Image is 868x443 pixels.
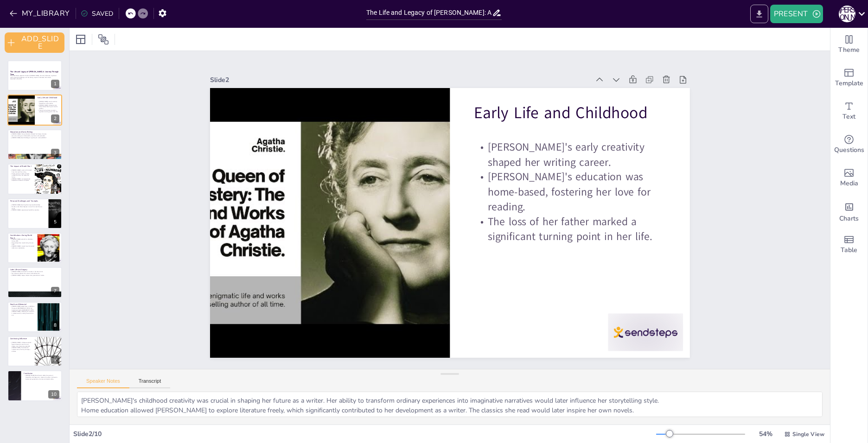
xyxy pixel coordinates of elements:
div: 1 [51,80,59,88]
p: Generated with [URL] [10,78,59,80]
div: 3 [51,149,59,157]
p: [PERSON_NAME]'s education was home-based, fostering her love for reading. [38,104,59,109]
span: Charts [839,214,859,224]
p: Education and Early Writing [10,131,59,133]
div: 1 [7,60,62,91]
p: Continuing Influence [10,337,32,340]
p: Her early writing was influenced by mysticism and spiritualism. [10,135,59,137]
div: 7 [7,267,62,297]
p: Death and Memorial [10,303,35,306]
div: SAVED [81,9,113,18]
p: [PERSON_NAME]'s war experiences shaped her characters and plots. [10,178,32,181]
p: Her influence extends into various cultural domains. [10,273,59,275]
p: [PERSON_NAME] life and works reflect her genius in storytelling. Her legacy as a master of myster... [24,374,59,380]
p: [PERSON_NAME]'s influence extends beyond literature into film and theater. Her characters, especi... [10,342,32,352]
strong: The Life and Legacy of [PERSON_NAME]: A Journey Through Time [10,70,59,76]
p: Conclusion [24,372,59,375]
div: 6 [51,252,59,260]
p: [PERSON_NAME] worked in a pharmacy during WWII. [10,239,35,242]
p: This presentation explores the life of [PERSON_NAME], her early influences, significant works, pe... [10,75,59,78]
textarea: [PERSON_NAME]'s childhood creativity was crucial in shaping her future as a writer. Her ability t... [77,392,823,417]
div: 3 [7,129,62,160]
p: [PERSON_NAME] continued to innovate in her later works. [10,271,59,273]
div: Change the overall theme [830,28,868,61]
span: Theme [838,45,860,55]
p: Contributions During World War II [10,234,35,239]
button: ADD_SLIDE [5,32,64,53]
span: Table [841,245,857,255]
span: Questions [834,145,864,155]
div: 8 [51,321,59,329]
p: She produced ten novels during the war years. [10,242,35,245]
div: 7 [51,287,59,295]
p: [PERSON_NAME]'s early creativity shaped her writing career. [474,140,666,170]
span: Position [98,34,109,45]
input: INSERT_TITLE [366,6,492,19]
span: Template [835,78,863,89]
div: 5 [51,218,59,226]
button: EXPORT_TO_POWERPOINT [750,5,768,23]
div: 6 [7,233,62,263]
p: The Mysterious Incident at Styles marked her entry into detective fiction. [10,173,32,178]
div: 2 [51,114,59,123]
p: [PERSON_NAME] passed away in [DATE] at the age of [DEMOGRAPHIC_DATA]. Her funeral was held at [GE... [10,305,35,316]
div: Add charts and graphs [830,195,868,228]
p: [PERSON_NAME]'s work with the Red Cross informed her writing. [10,170,32,173]
div: 5 [7,198,62,229]
div: 8 [7,302,62,332]
button: Speaker Notes [77,378,129,388]
div: Add text boxes [830,95,868,128]
span: Text [842,112,855,122]
p: Early Life and Childhood [474,101,666,124]
p: Early Life and Childhood [38,96,59,99]
p: [PERSON_NAME]'s early creativity shaped her writing career. [38,101,59,104]
p: Personal Challenges and Triumphs [10,200,46,203]
span: Single View [792,430,824,438]
div: 10 [48,390,59,399]
div: Slide 2 / 10 [73,430,656,438]
div: 54 % [754,430,777,438]
p: [PERSON_NAME]'s legacy inspires new generations of writers. [10,274,59,276]
button: PRESENT [770,5,823,23]
p: The loss of her father marked a significant turning point in her life. [38,109,59,112]
div: Add images, graphics, shapes or video [830,161,868,195]
div: А [PERSON_NAME] [839,6,855,22]
div: Add ready made slides [830,61,868,95]
p: [PERSON_NAME]'s experiences fueled her creativity. [10,209,46,211]
button: А [PERSON_NAME] [839,5,855,23]
div: Layout [73,32,88,47]
div: 4 [51,184,59,192]
p: [PERSON_NAME]'s novels from this period reflect war complexities. [10,245,35,248]
p: [PERSON_NAME]'s home education fostered her literary interests. [10,133,59,135]
div: 10 [7,370,62,401]
p: [PERSON_NAME]'s education was home-based, fostering her love for reading. [474,170,666,215]
p: The Impact of World War I [10,165,32,168]
div: Add a table [830,228,868,261]
p: [PERSON_NAME] faced challenges in getting her work published. [10,137,59,139]
div: Get real-time input from your audience [830,128,868,161]
p: The loss of her father marked a significant turning point in her life. [474,215,666,244]
div: 9 [51,355,59,364]
div: 9 [7,336,62,367]
button: MY_LIBRARY [7,6,74,21]
p: [PERSON_NAME] faced significant personal hardships. [10,204,46,206]
p: Later Life and Legacy [10,269,59,272]
div: Slide 2 [210,76,590,84]
div: 4 [7,164,62,194]
span: Media [840,178,858,189]
p: Murder on the Orient Express is one of her most famous works. [10,206,46,209]
button: Transcript [129,378,171,388]
div: 2 [7,95,62,125]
